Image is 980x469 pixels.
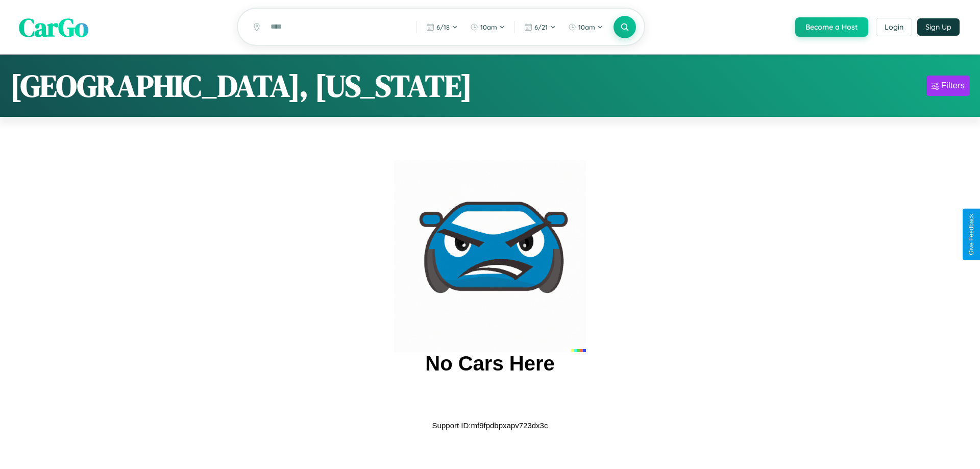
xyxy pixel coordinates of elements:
button: 10am [465,19,510,35]
span: 10am [480,23,497,31]
h1: [GEOGRAPHIC_DATA], [US_STATE] [10,65,472,107]
p: Support ID: mf9fpdbpxapv723dx3c [432,418,548,432]
button: Filters [926,76,970,96]
button: 10am [563,19,608,35]
button: 6/18 [421,19,463,35]
button: 6/21 [519,19,561,35]
span: 6 / 18 [436,23,450,31]
div: Filters [941,81,965,91]
button: Sign Up [917,18,960,36]
button: Login [876,18,912,36]
span: 10am [578,23,595,31]
img: car [394,160,586,352]
button: Become a Host [795,17,868,37]
span: CarGo [19,9,88,44]
div: Give Feedback [968,214,975,255]
h2: No Cars Here [425,352,554,375]
span: 6 / 21 [534,23,548,31]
